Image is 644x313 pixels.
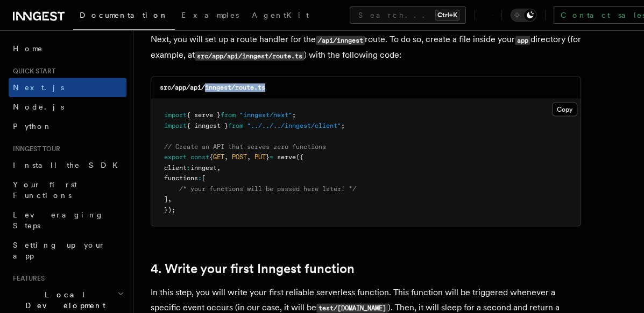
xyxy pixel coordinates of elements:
[9,67,55,76] span: Quick start
[228,121,243,129] span: from
[9,205,126,235] a: Leveraging Steps
[292,111,296,118] span: ;
[190,164,217,171] span: inngest
[164,121,187,129] span: import
[247,121,341,129] span: "../../../inngest/client"
[552,102,577,116] button: Copy
[13,241,105,260] span: Setting up your app
[221,111,236,118] span: from
[316,303,388,312] code: test/[DOMAIN_NAME]
[9,78,126,97] a: Next.js
[341,121,345,129] span: ;
[13,103,64,111] span: Node.js
[13,122,52,131] span: Python
[198,174,202,181] span: :
[164,111,187,118] span: import
[270,153,273,160] span: =
[245,3,315,29] a: AgentKit
[187,111,221,118] span: { serve }
[13,43,43,54] span: Home
[252,11,309,19] span: AgentKit
[73,3,175,30] a: Documentation
[9,274,45,283] span: Features
[232,153,247,160] span: POST
[13,210,104,230] span: Leveraging Steps
[266,153,270,160] span: }
[316,36,365,45] code: /api/inngest
[217,164,221,171] span: ,
[13,161,124,169] span: Install the SDK
[9,289,117,311] span: Local Development
[168,195,172,202] span: ,
[175,3,245,29] a: Examples
[247,153,251,160] span: ,
[9,155,126,175] a: Install the SDK
[195,51,304,60] code: src/app/api/inngest/route.ts
[151,261,355,276] a: 4. Write your first Inngest function
[213,153,224,160] span: GET
[190,153,209,160] span: const
[164,174,198,181] span: functions
[187,164,190,171] span: :
[181,11,239,19] span: Examples
[179,185,356,192] span: /* your functions will be passed here later! */
[9,39,126,58] a: Home
[515,36,530,45] code: app
[164,195,168,202] span: ]
[9,145,60,153] span: Inngest tour
[9,117,126,136] a: Python
[13,180,77,200] span: Your first Functions
[164,142,326,150] span: // Create an API that serves zero functions
[202,174,206,181] span: [
[80,11,168,19] span: Documentation
[277,153,296,160] span: serve
[9,235,126,266] a: Setting up your app
[511,9,536,22] button: Toggle dark mode
[160,84,265,91] code: src/app/api/inngest/route.ts
[151,32,581,63] p: Next, you will set up a route handler for the route. To do so, create a file inside your director...
[296,153,303,160] span: ({
[164,164,187,171] span: client
[9,97,126,117] a: Node.js
[224,153,228,160] span: ,
[239,111,292,118] span: "inngest/next"
[254,153,266,160] span: PUT
[164,206,175,213] span: });
[13,83,64,92] span: Next.js
[9,175,126,205] a: Your first Functions
[187,121,228,129] span: { inngest }
[350,6,466,24] button: Search...Ctrl+K
[164,153,187,160] span: export
[435,10,459,21] kbd: Ctrl+K
[209,153,213,160] span: {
